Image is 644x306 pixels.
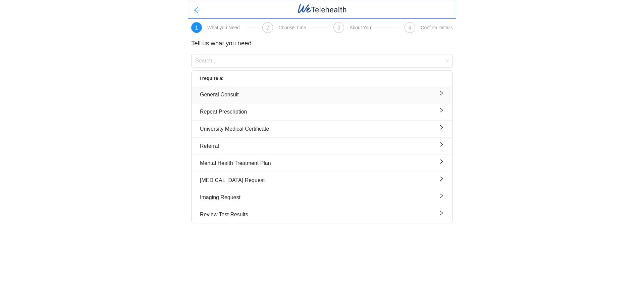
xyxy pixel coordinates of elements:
button: University Medical Certificateright [192,121,452,137]
div: [MEDICAL_DATA] Request [200,176,444,184]
span: right [439,90,444,99]
span: right [439,210,444,219]
img: WeTelehealth [297,3,347,14]
span: right [439,125,444,133]
div: Mental Health Treatment Plan [200,159,444,167]
div: What you Need [207,25,240,30]
div: Choose Time [278,25,306,30]
div: University Medical Certificate [200,125,444,133]
span: right [439,176,444,184]
span: 3 [337,25,340,31]
span: arrow-left [194,7,200,14]
button: Repeat Prescriptionright [192,103,452,120]
button: [MEDICAL_DATA] Requestright [192,172,452,189]
div: About You [350,25,371,30]
button: arrow-left [188,3,206,16]
button: Imaging Requestright [192,189,452,206]
span: right [439,159,444,167]
div: General Consult [200,90,444,99]
div: Referral [200,142,444,150]
span: right [439,142,444,150]
div: Review Test Results [200,210,444,219]
span: right [439,107,444,116]
span: 4 [409,25,412,31]
button: General Consultright [192,86,452,103]
span: 1 [195,25,198,31]
div: I require a: [200,75,444,82]
div: Imaging Request [200,193,444,202]
span: right [439,193,444,202]
div: Confirm Details [421,25,453,30]
div: Repeat Prescription [200,107,444,116]
h3: Tell us what you need [191,38,453,48]
button: Referralright [192,138,452,155]
span: 2 [266,25,269,31]
button: Mental Health Treatment Planright [192,155,452,172]
button: Review Test Resultsright [192,206,452,223]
